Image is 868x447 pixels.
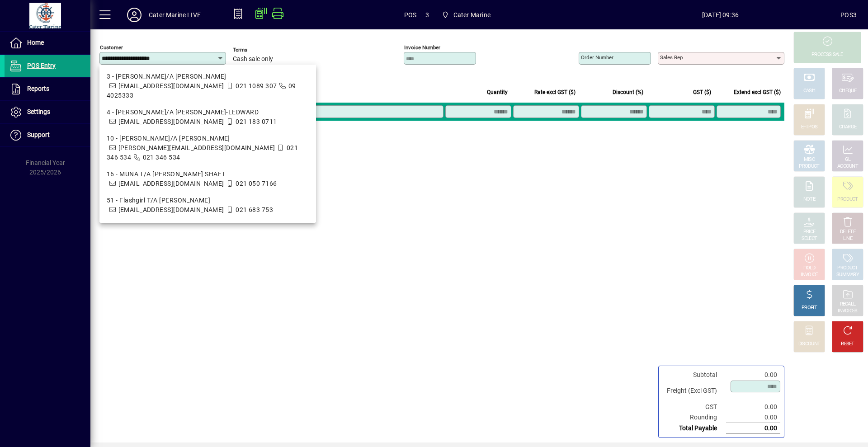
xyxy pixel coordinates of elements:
td: Subtotal [662,370,726,380]
a: Settings [5,101,90,123]
span: 021 683 753 [236,206,273,213]
span: GST ($) [693,87,711,97]
td: Total Payable [662,423,726,434]
mat-label: Customer [100,44,123,51]
span: Rate excl GST ($) [534,87,576,97]
div: INVOICE [801,272,817,278]
div: CHEQUE [839,88,856,94]
div: MISC [804,156,815,163]
div: PROFIT [802,305,817,311]
div: 55 - [PERSON_NAME] T/A ex WILD SWEET [107,222,309,231]
mat-label: Sales rep [660,54,683,61]
div: PROCESS SALE [811,52,843,58]
div: 3 - [PERSON_NAME]/A [PERSON_NAME] [107,72,309,81]
div: HOLD [803,265,815,272]
button: Profile [120,7,149,23]
span: POS Entry [27,62,56,69]
span: 021 1089 307 [236,82,277,89]
td: Freight (Excl GST) [662,380,726,402]
td: 0.00 [726,423,780,434]
mat-label: Invoice number [404,44,440,51]
span: [EMAIL_ADDRESS][DOMAIN_NAME] [118,118,224,125]
span: 021 183 0711 [236,118,277,125]
span: Settings [27,108,50,115]
div: POS3 [840,8,857,22]
span: Terms [233,47,287,53]
span: Home [27,39,44,46]
a: Support [5,124,90,146]
div: NOTE [803,196,815,203]
span: [DATE] 09:36 [600,8,840,22]
mat-option: 51 - Flashgirl T/A Warwick Tompkins [99,192,316,218]
div: Cater Marine LIVE [149,8,201,22]
div: 10 - [PERSON_NAME]/A [PERSON_NAME] [107,134,309,143]
mat-option: 16 - MUNA T/A MALCOM SHAFT [99,166,316,192]
mat-option: 4 - Amadis T/A LILY KOZMIAN-LEDWARD [99,104,316,130]
div: 51 - Flashgirl T/A [PERSON_NAME] [107,196,309,205]
span: POS [404,8,417,22]
span: Cash sale only [233,56,273,63]
div: INVOICES [838,308,857,315]
span: [EMAIL_ADDRESS][DOMAIN_NAME] [118,180,224,187]
div: PRODUCT [799,163,819,170]
div: RESET [841,341,854,348]
span: 021 050 7166 [236,180,277,187]
div: PRODUCT [837,265,858,272]
span: Cater Marine [453,8,491,22]
mat-label: Order number [581,54,613,61]
div: PRICE [803,229,816,235]
span: Discount (%) [613,87,643,97]
span: 021 346 534 [143,154,180,161]
td: 0.00 [726,370,780,380]
td: Rounding [662,412,726,423]
div: CHARGE [839,124,857,131]
div: PRODUCT [837,196,858,203]
div: ACCOUNT [837,163,858,170]
span: [PERSON_NAME][EMAIL_ADDRESS][DOMAIN_NAME] [118,144,275,151]
span: 3 [425,8,429,22]
div: DELETE [840,229,855,235]
div: EFTPOS [801,124,818,131]
div: SELECT [802,235,817,242]
mat-option: 10 - ILANDA T/A Mike Pratt [99,130,316,166]
span: Support [27,131,50,138]
td: 0.00 [726,402,780,412]
div: DISCOUNT [798,341,820,348]
span: Reports [27,85,49,92]
span: Cater Marine [438,7,494,23]
span: Extend excl GST ($) [734,87,781,97]
span: [EMAIL_ADDRESS][DOMAIN_NAME] [118,82,224,89]
div: 4 - [PERSON_NAME]/A [PERSON_NAME]-LEDWARD [107,108,309,117]
td: GST [662,402,726,412]
mat-option: 55 - PETER LENNOX T/A ex WILD SWEET [99,218,316,245]
a: Home [5,32,90,54]
td: 0.00 [726,412,780,423]
mat-option: 3 - SARRIE T/A ANTJE MULLER [99,68,316,104]
span: [EMAIL_ADDRESS][DOMAIN_NAME] [118,206,224,213]
div: RECALL [840,301,856,308]
span: Quantity [487,87,508,97]
div: LINE [843,235,852,242]
div: GL [845,156,851,163]
div: CASH [803,88,815,94]
div: SUMMARY [836,272,859,278]
a: Reports [5,78,90,100]
div: 16 - MUNA T/A [PERSON_NAME] SHAFT [107,169,309,179]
